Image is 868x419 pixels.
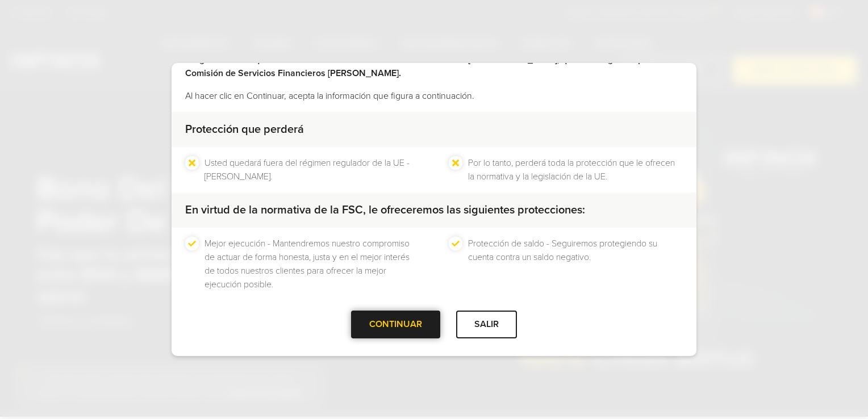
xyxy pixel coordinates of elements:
strong: Tenga en cuenta que está entrando en el sitio de INFINOX Limited en [GEOGRAPHIC_DATA], que está r... [185,54,661,79]
li: Usted quedará fuera del régimen regulador de la UE - [PERSON_NAME]. [205,156,419,183]
p: Al hacer clic en Continuar, acepta la información que figura a continuación. [185,89,683,103]
strong: En virtud de la normativa de la FSC, le ofreceremos las siguientes protecciones: [185,203,585,217]
li: Mejor ejecución - Mantendremos nuestro compromiso de actuar de forma honesta, justa y en el mejor... [205,237,419,291]
li: Por lo tanto, perderá toda la protección que le ofrecen la normativa y la legislación de la UE. [468,156,683,183]
strong: Protección que perderá [185,123,304,136]
li: Protección de saldo - Seguiremos protegiendo su cuenta contra un saldo negativo. [468,237,683,291]
div: SALIR [456,311,517,338]
div: CONTINUAR [351,311,440,338]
